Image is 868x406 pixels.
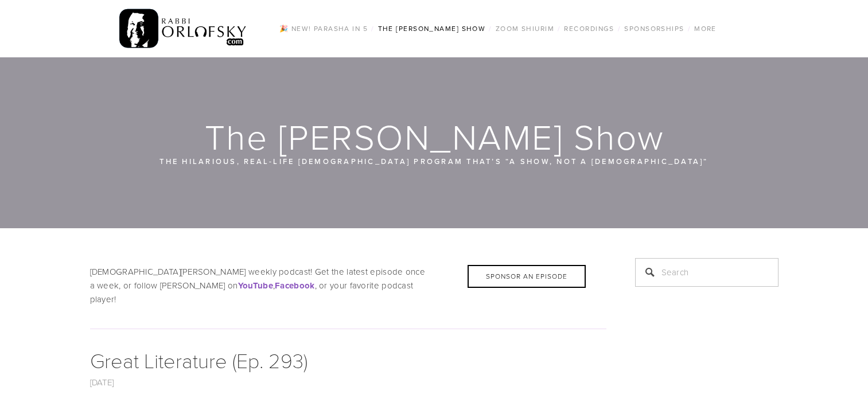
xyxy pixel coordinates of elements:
p: The hilarious, real-life [DEMOGRAPHIC_DATA] program that’s “a show, not a [DEMOGRAPHIC_DATA]“ [159,155,710,167]
span: / [688,24,691,33]
a: Recordings [560,21,617,36]
a: Zoom Shiurim [492,21,558,36]
strong: Facebook [275,279,314,292]
a: Great Literature (Ep. 293) [90,346,308,374]
a: Facebook [275,279,314,291]
div: Sponsor an Episode [468,265,586,288]
a: Sponsorships [621,21,687,36]
p: [DEMOGRAPHIC_DATA][PERSON_NAME] weekly podcast! Get the latest episode once a week, or follow [PE... [90,265,606,306]
input: Search [635,258,779,287]
a: YouTube [238,279,273,291]
span: / [371,24,374,33]
a: More [691,21,720,36]
h1: The [PERSON_NAME] Show [90,118,780,155]
img: RabbiOrlofsky.com [119,6,247,51]
a: [DATE] [90,376,114,388]
span: / [489,24,492,33]
a: The [PERSON_NAME] Show [375,21,489,36]
strong: YouTube [238,279,273,292]
a: 🎉 NEW! Parasha in 5 [276,21,371,36]
span: / [558,24,560,33]
span: / [618,24,621,33]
